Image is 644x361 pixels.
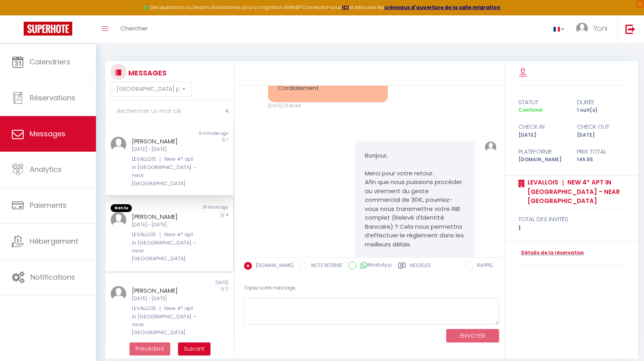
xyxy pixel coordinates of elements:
[30,200,67,210] span: Paiements
[111,286,126,302] img: ...
[132,137,196,146] div: [PERSON_NAME]
[518,107,542,113] span: Confirmé
[126,64,167,82] h3: MESSAGES
[571,107,630,114] div: 1 nuit(s)
[105,100,234,122] input: Rechercher un mot clé
[268,102,388,110] div: [DATE] 15:41:44
[132,231,196,263] div: LEVALLOIS ｜ New 4* apt in [GEOGRAPHIC_DATA] – near [GEOGRAPHIC_DATA]
[513,156,571,164] div: [DOMAIN_NAME]
[576,23,588,34] img: ...
[570,15,617,43] a: ... Yoni
[111,137,126,152] img: ...
[518,214,625,224] div: total des invités
[30,272,75,282] span: Notifications
[625,24,635,34] img: logout
[132,221,196,229] div: [DATE] - [DATE]
[111,204,132,212] span: Non lu
[132,305,196,337] div: LEVALLOIS ｜ New 4* apt in [GEOGRAPHIC_DATA] – near [GEOGRAPHIC_DATA]
[226,212,228,218] span: 4
[244,278,499,298] div: Tapez votre message
[169,204,233,212] div: 19 hours ago
[342,4,349,11] a: ICI
[307,262,342,271] label: NOTE INTERNE
[178,342,210,356] button: Next
[365,151,465,329] pre: Bonjour, Merci pour votre retour. Afin que nous puissions procéder au virement du geste commercia...
[227,137,228,143] span: 1
[30,236,78,246] span: Hébergement
[169,280,233,286] div: [DATE]
[518,249,584,257] a: Détails de la réservation
[132,146,196,153] div: [DATE] - [DATE]
[525,178,625,206] a: LEVALLOIS ｜ New 4* apt in [GEOGRAPHIC_DATA] – near [GEOGRAPHIC_DATA]
[30,57,70,67] span: Calendriers
[513,122,571,132] div: check in
[132,212,196,222] div: [PERSON_NAME]
[30,129,66,139] span: Messages
[169,130,233,137] div: 8 minutes ago
[30,93,75,103] span: Réservations
[571,98,630,107] div: durée
[6,3,30,27] button: Ouvrir le widget de chat LiveChat
[226,286,228,292] span: 2
[135,345,164,353] span: Précédent
[571,156,630,164] div: 145.55
[132,286,196,295] div: [PERSON_NAME]
[571,147,630,156] div: Prix total
[132,155,196,188] div: LEVALLOIS ｜ New 4* apt in [GEOGRAPHIC_DATA] – near [GEOGRAPHIC_DATA]
[513,147,571,156] div: Plateforme
[571,132,630,139] div: [DATE]
[485,141,496,153] img: ...
[30,164,62,174] span: Analytics
[518,224,625,233] div: 1
[115,15,154,43] a: Chercher
[473,262,493,271] label: RAPPEL
[446,329,499,343] button: ENVOYER
[513,132,571,139] div: [DATE]
[111,212,126,228] img: ...
[356,261,392,270] label: WhatsApp
[593,23,607,33] span: Yoni
[132,295,196,303] div: [DATE] - [DATE]
[252,262,293,271] label: [DOMAIN_NAME]
[184,345,205,353] span: Suivant
[410,262,431,272] label: Modèles
[130,342,170,356] button: Previous
[384,4,500,11] a: créneaux d'ouverture de la salle migration
[513,98,571,107] div: statut
[571,122,630,132] div: check out
[120,24,148,32] span: Chercher
[24,22,72,36] img: Super Booking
